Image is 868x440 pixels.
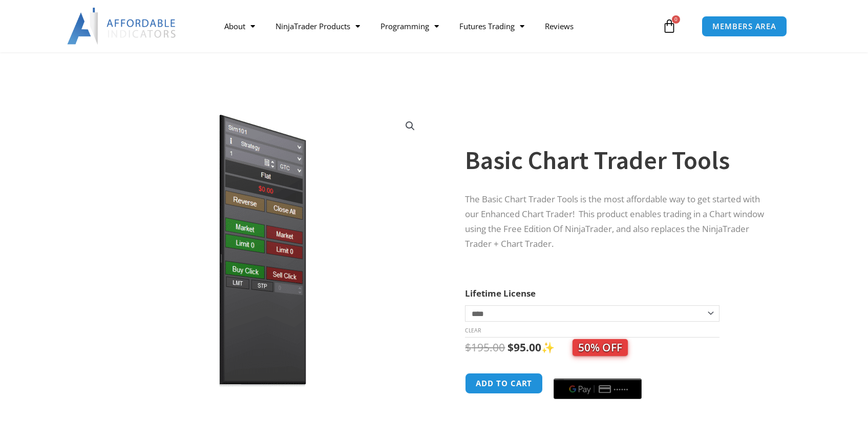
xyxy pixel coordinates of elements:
[98,109,427,392] img: BasicTools | Affordable Indicators – NinjaTrader
[370,14,449,38] a: Programming
[465,142,764,178] h1: Basic Chart Trader Tools
[449,14,535,38] a: Futures Trading
[465,373,543,394] button: Add to cart
[712,23,776,30] span: MEMBERS AREA
[615,386,630,393] text: ••••••
[465,287,536,299] label: Lifetime License
[465,340,471,354] span: $
[554,379,642,399] button: Buy with GPay
[507,340,514,354] span: $
[214,14,660,38] nav: Menu
[465,192,764,252] p: The Basic Chart Trader Tools is the most affordable way to get started with our Enhanced Chart Tr...
[67,8,177,45] img: LogoAI | Affordable Indicators – NinjaTrader
[265,14,370,38] a: NinjaTrader Products
[552,371,644,372] iframe: Secure express checkout frame
[507,340,541,354] bdi: 95.00
[573,339,628,356] span: 50% OFF
[702,16,787,37] a: MEMBERS AREA
[535,14,584,38] a: Reviews
[541,340,628,354] span: ✨
[401,117,419,135] a: View full-screen image gallery
[465,327,481,334] a: Clear options
[214,14,265,38] a: About
[647,11,692,41] a: 0
[672,15,680,24] span: 0
[465,340,505,354] bdi: 195.00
